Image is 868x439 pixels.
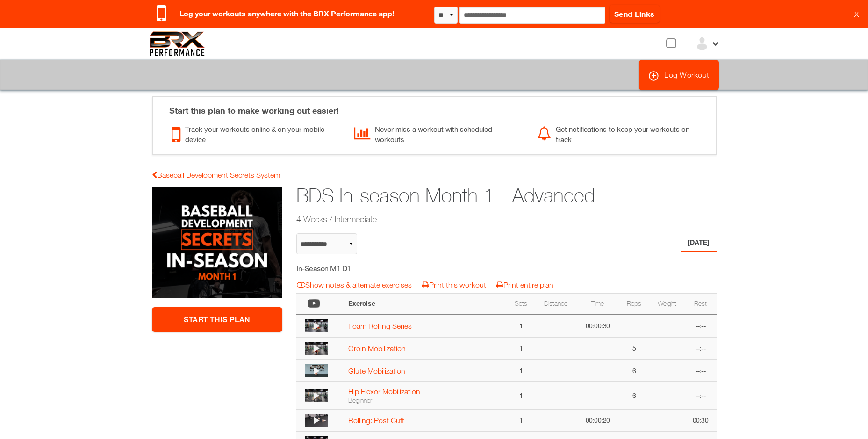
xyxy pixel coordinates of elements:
a: Baseball Development Secrets System [152,171,280,179]
td: 1 [507,409,535,432]
td: 1 [507,337,535,360]
a: Show notes & alternate exercises [297,281,412,289]
td: 1 [507,360,535,382]
td: 1 [507,315,535,337]
a: Send Links [610,5,660,23]
div: Beginner [348,396,502,404]
a: Hip Flexor Mobilization [348,387,420,396]
th: Reps [619,294,649,315]
div: Get notifications to keep your workouts on track [537,122,706,145]
h1: BDS In-season Month 1 - Advanced [296,182,644,209]
a: Print this workout [422,281,486,289]
h2: 4 Weeks / Intermediate [296,213,644,225]
td: 5 [619,337,649,360]
div: Start this plan to make working out easier! [160,97,709,117]
th: Distance [535,294,577,315]
td: 00:00:30 [576,315,619,337]
img: BDS In-season Month 1 - Advanced [152,187,283,298]
a: Log Workout [639,60,719,90]
img: ex-default-user.svg [695,36,709,50]
div: Track your workouts online & on your mobile device [172,122,340,145]
th: Sets [507,294,535,315]
td: --:-- [685,382,717,409]
div: Never miss a workout with scheduled workouts [354,122,523,145]
th: Exercise [344,294,507,315]
li: Day 1 [681,233,717,252]
h5: In-Season M1 D1 [296,263,463,273]
td: 6 [619,360,649,382]
th: Rest [685,294,717,315]
img: thumbnail.png [305,389,328,402]
th: Weight [649,294,685,315]
a: Rolling: Post Cuff [348,416,404,425]
a: X [854,9,859,19]
img: thumbnail.png [305,364,328,377]
td: 00:00:20 [576,409,619,432]
img: thumbnail.png [305,319,328,332]
td: --:-- [685,337,717,360]
img: thumbnail.png [305,342,328,355]
a: Foam Rolling Series [348,322,412,330]
td: 00:30 [685,409,717,432]
td: --:-- [685,360,717,382]
img: 6f7da32581c89ca25d665dc3aae533e4f14fe3ef_original.svg [150,31,205,56]
a: Groin Mobilization [348,344,406,353]
a: Print entire plan [496,281,553,289]
a: Start This Plan [152,307,283,332]
a: Glute Mobilization [348,367,405,375]
td: 6 [619,382,649,409]
td: --:-- [685,315,717,337]
img: thumbnail.png [305,414,328,427]
th: Time [576,294,619,315]
td: 1 [507,382,535,409]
